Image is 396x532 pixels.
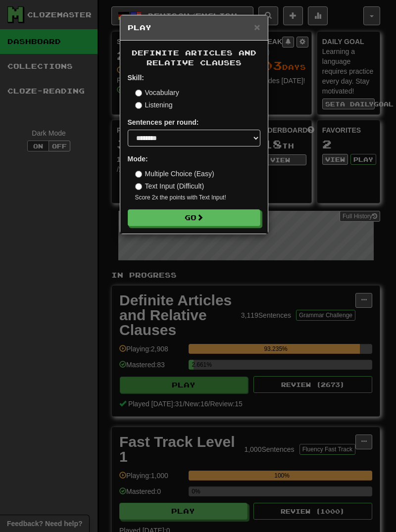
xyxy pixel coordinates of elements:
label: Listening [135,100,173,110]
label: Multiple Choice (Easy) [135,169,214,179]
span: × [254,21,260,33]
small: Score 2x the points with Text Input ! [135,193,260,202]
input: Text Input (Difficult) [135,183,142,190]
span: Definite Articles and Relative Clauses [132,48,256,67]
label: Vocabulary [135,88,179,97]
input: Multiple Choice (Easy) [135,171,142,178]
button: Close [254,22,260,32]
input: Vocabulary [135,90,142,97]
strong: Mode: [128,155,148,163]
label: Text Input (Difficult) [135,181,204,191]
label: Sentences per round: [128,117,199,127]
h5: Play [128,23,260,33]
input: Listening [135,102,142,109]
strong: Skill: [128,74,144,82]
button: Go [128,209,260,226]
